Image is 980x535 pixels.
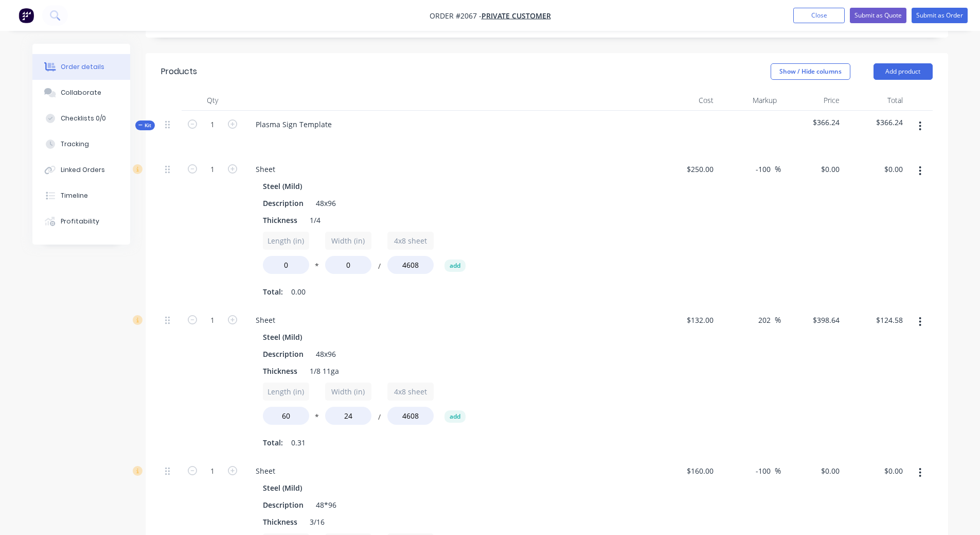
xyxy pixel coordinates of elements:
button: Submit as Quote [850,8,906,23]
button: Linked Orders [32,157,130,183]
div: Total [844,90,907,111]
div: Cost [655,90,718,111]
button: Add product [874,63,933,80]
button: / [374,264,384,272]
button: Submit as Order [912,8,968,23]
button: add [444,410,466,423]
input: Value [325,407,371,425]
div: Description [259,196,308,211]
div: 1/4 [306,213,325,228]
input: Label [325,383,371,401]
input: Label [387,232,434,250]
input: Value [263,407,309,425]
input: Value [325,256,371,274]
button: / [374,415,384,423]
div: Timeline [61,191,88,200]
span: % [775,163,781,175]
span: % [775,314,781,326]
button: add [444,260,466,272]
div: 48*96 [312,497,341,512]
div: Description [259,347,308,361]
input: Label [263,383,309,401]
img: Factory [19,8,34,23]
span: 0.00 [291,286,306,297]
button: Checklists 0/0 [32,106,130,131]
input: Value [263,256,309,274]
input: Label [325,232,371,250]
div: Steel (Mild) [263,179,306,194]
div: Description [259,497,308,512]
div: Sheet [247,313,283,327]
button: Timeline [32,183,130,209]
div: Collaborate [61,88,101,97]
div: Price [781,90,844,111]
div: Sheet [247,463,283,478]
div: Products [161,65,197,78]
div: Linked Orders [61,165,105,175]
div: Profitability [61,217,99,226]
span: % [775,465,781,477]
button: Tracking [32,131,130,157]
input: Label [387,383,434,401]
span: Total: [263,286,283,297]
div: Order details [61,62,104,72]
div: 48x96 [312,196,340,211]
input: Value [387,256,434,274]
span: Order #2067 - [430,11,482,21]
div: Thickness [259,514,301,529]
div: Steel (Mild) [263,480,306,495]
div: Thickness [259,213,301,228]
div: 1/8 11ga [306,364,343,378]
button: Order details [32,54,130,80]
button: Profitability [32,209,130,234]
div: Checklists 0/0 [61,114,106,123]
input: Label [263,232,309,250]
div: 3/16 [306,514,329,529]
span: Total: [263,437,283,448]
span: 0.31 [291,437,306,448]
div: Plasma Sign Template [247,117,340,132]
div: Thickness [259,364,301,378]
div: Markup [718,90,781,111]
button: Collaborate [32,80,130,106]
span: $366.24 [848,117,903,128]
div: 48x96 [312,347,340,361]
span: Kit [138,122,152,129]
a: Private Customer [482,11,551,21]
div: Steel (Mild) [263,330,306,344]
button: Close [793,8,845,23]
div: Sheet [247,162,283,177]
div: Tracking [61,140,89,149]
span: $366.24 [785,117,840,128]
div: Qty [182,90,243,111]
button: Kit [135,120,155,130]
input: Value [387,407,434,425]
button: Show / Hide columns [771,63,850,80]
